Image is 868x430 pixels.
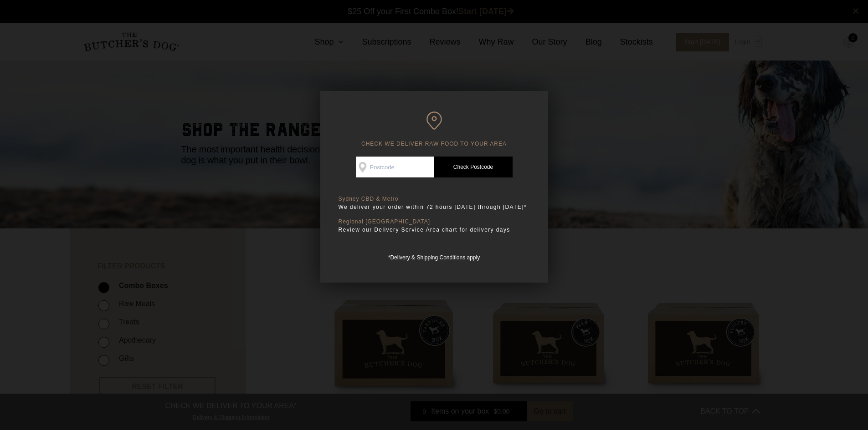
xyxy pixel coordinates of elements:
[356,157,434,177] input: Postcode
[388,252,480,261] a: *Delivery & Shipping Conditions apply
[339,225,530,234] p: Review our Delivery Service Area chart for delivery days
[339,202,530,212] p: We deliver your order within 72 hours [DATE] through [DATE]*
[434,157,513,177] a: Check Postcode
[339,111,530,147] h6: CHECK WE DELIVER RAW FOOD TO YOUR AREA
[339,218,530,225] p: Regional [GEOGRAPHIC_DATA]
[339,196,530,202] p: Sydney CBD & Metro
